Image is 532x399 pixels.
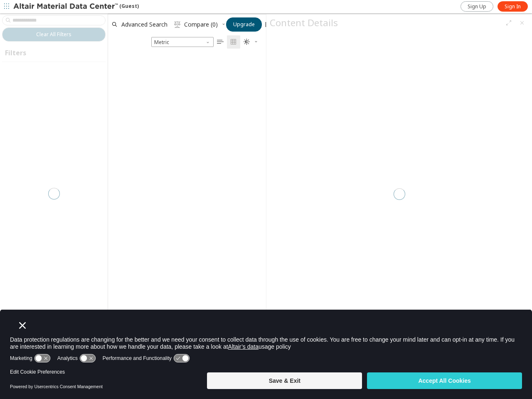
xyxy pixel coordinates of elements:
[184,22,218,27] span: Compare (0)
[214,35,227,49] button: Table View
[233,21,255,28] span: Upgrade
[230,39,237,45] i: 
[13,2,119,11] img: Altair Material Data Center
[468,3,486,10] span: Sign Up
[121,22,167,27] span: Advanced Search
[13,2,139,11] div: (Guest)
[498,1,528,12] a: Sign In
[461,1,493,12] a: Sign Up
[226,17,262,32] button: Upgrade
[174,21,181,28] i: 
[151,37,214,47] span: Metric
[505,3,521,10] span: Sign In
[151,37,214,47] div: Unit System
[244,39,250,45] i: 
[217,39,224,45] i: 
[227,35,240,49] button: Tile View
[240,35,262,49] button: Theme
